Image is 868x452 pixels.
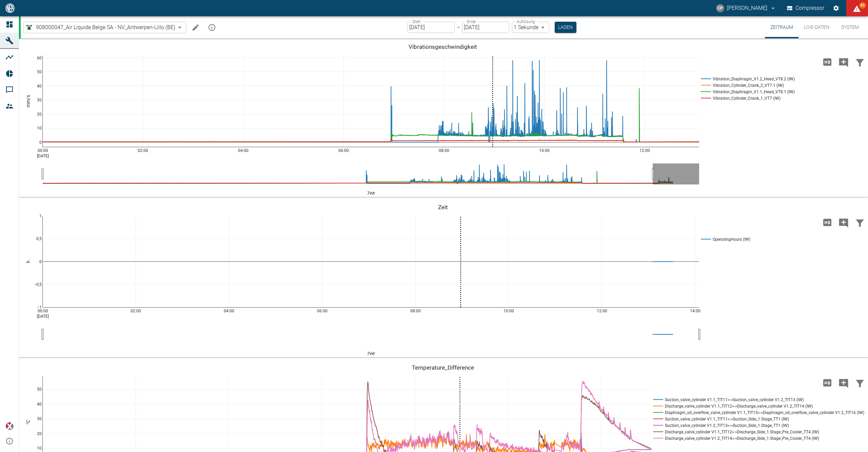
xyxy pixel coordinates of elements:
[819,219,835,225] span: Hohe Auflösung
[765,16,798,38] button: Zeitraum
[819,379,835,386] span: Hohe Auflösung
[830,2,842,14] button: Einstellungen
[835,16,865,38] button: System
[835,214,852,231] button: Kommentar hinzufügen
[512,22,549,33] div: 1 Sekunde
[5,3,15,13] img: logo
[517,19,535,24] label: Auflösung
[859,2,866,9] span: 83
[408,22,455,33] input: DD.MM.YYYY
[835,53,852,71] button: Kommentar hinzufügen
[25,23,175,32] a: 908000047_Air Liquide Belge SA - NV_Antwerpen-Lillo (BE)
[852,53,868,71] button: Daten filtern
[457,23,460,31] p: –
[5,422,14,430] img: Xplore Logo
[798,16,835,38] button: Live-Daten
[467,19,476,24] label: Ende
[189,21,202,34] button: Machine bearbeiten
[462,22,509,33] input: DD.MM.YYYY
[852,214,868,231] button: Daten filtern
[36,23,175,31] span: 908000047_Air Liquide Belge SA - NV_Antwerpen-Lillo (BE)
[786,2,826,14] button: Compressor
[835,374,852,392] button: Kommentar hinzufügen
[819,58,835,65] span: Hohe Auflösung
[555,22,576,33] button: Laden
[852,374,868,392] button: Daten filtern
[715,2,777,14] button: christoph.palm@neuman-esser.com
[716,4,724,12] div: CP
[412,19,421,24] label: Start
[205,21,219,34] button: mission info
